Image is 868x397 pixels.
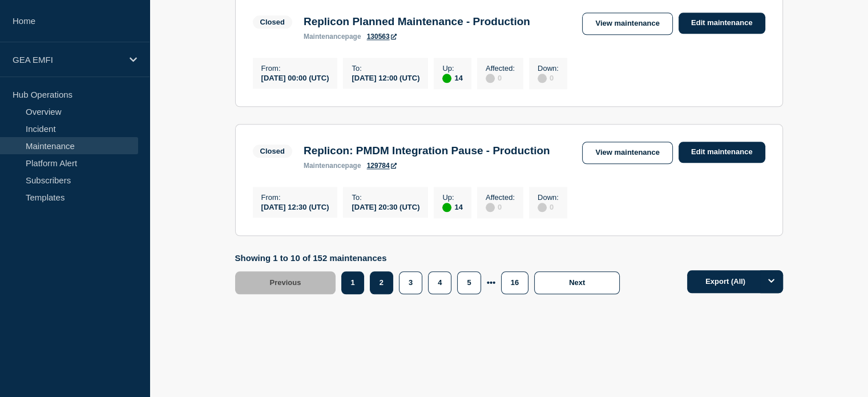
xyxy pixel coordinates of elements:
[486,74,495,83] div: disabled
[538,202,559,212] div: 0
[370,271,393,294] button: 2
[304,162,361,170] p: page
[538,73,559,83] div: 0
[687,270,783,293] button: Export (All)
[235,253,626,263] p: Showing 1 to 10 of 152 maintenances
[486,202,515,212] div: 0
[304,33,361,41] p: page
[486,193,515,202] p: Affected :
[428,271,451,294] button: 4
[538,64,559,73] p: Down :
[486,64,515,73] p: Affected :
[399,271,422,294] button: 3
[442,74,451,83] div: up
[270,278,301,287] span: Previous
[457,271,481,294] button: 5
[501,271,528,294] button: 16
[442,73,462,83] div: 14
[486,203,495,212] div: disabled
[679,13,765,34] a: Edit maintenance
[304,162,345,170] span: maintenance
[538,193,559,202] p: Down :
[261,64,329,73] p: From :
[442,203,451,212] div: up
[538,203,547,212] div: disabled
[260,18,285,26] div: Closed
[442,202,462,212] div: 14
[261,73,329,82] div: [DATE] 00:00 (UTC)
[679,142,765,163] a: Edit maintenance
[442,193,462,202] p: Up :
[352,64,419,73] p: To :
[304,33,345,41] span: maintenance
[304,15,530,28] h3: Replicon Planned Maintenance - Production
[261,202,329,211] div: [DATE] 12:30 (UTC)
[367,162,397,170] a: 129784
[442,64,462,73] p: Up :
[261,193,329,202] p: From :
[260,147,285,155] div: Closed
[569,278,585,287] span: Next
[538,74,547,83] div: disabled
[13,55,122,65] p: GEA EMFI
[304,145,550,157] h3: Replicon: PMDM Integration Pause - Production
[352,193,419,202] p: To :
[486,73,515,83] div: 0
[352,202,419,211] div: [DATE] 20:30 (UTC)
[582,142,672,164] a: View maintenance
[341,271,364,294] button: 1
[582,13,672,35] a: View maintenance
[367,33,397,41] a: 130563
[534,271,620,294] button: Next
[352,73,419,82] div: [DATE] 12:00 (UTC)
[235,271,336,294] button: Previous
[760,270,783,293] button: Options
